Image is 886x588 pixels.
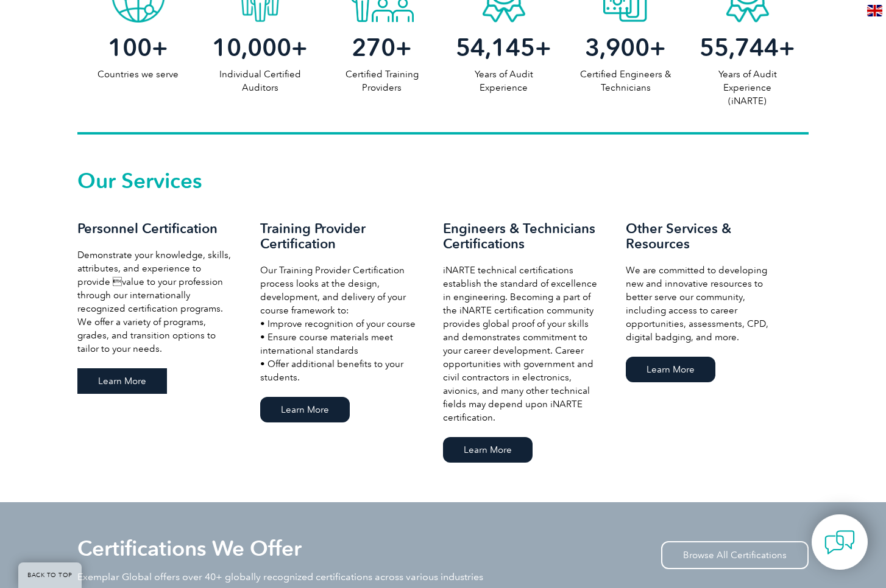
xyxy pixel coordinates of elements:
[321,68,443,94] p: Certified Training Providers
[687,68,809,108] p: Years of Audit Experience (iNARTE)
[77,248,236,355] p: Demonstrate your knowledge, skills, attributes, and experience to provide value to your professi...
[661,541,809,569] a: Browse All Certifications
[77,171,809,191] h2: Our Services
[352,33,395,62] span: 270
[443,437,533,463] a: Learn More
[443,38,565,57] h2: +
[443,68,565,94] p: Years of Audit Experience
[77,221,236,236] h3: Personnel Certification
[199,38,321,57] h2: +
[77,539,302,558] h2: Certifications We Offer
[212,33,291,62] span: 10,000
[824,527,855,558] img: contact-chat.png
[199,68,321,94] p: Individual Certified Auditors
[443,264,601,424] p: iNARTE technical certifications establish the standard of excellence in engineering. Becoming a p...
[108,33,152,62] span: 100
[443,221,601,251] h3: Engineers & Technicians Certifications
[565,68,687,94] p: Certified Engineers & Technicians
[565,38,687,57] h2: +
[260,264,419,384] p: Our Training Provider Certification process looks at the design, development, and delivery of you...
[456,33,535,62] span: 54,145
[700,33,779,62] span: 55,744
[321,38,443,57] h2: +
[77,38,199,57] h2: +
[867,5,882,16] img: en
[626,221,784,251] h3: Other Services & Resources
[77,68,199,81] p: Countries we serve
[585,33,650,62] span: 3,900
[626,357,715,382] a: Learn More
[626,264,784,344] p: We are committed to developing new and innovative resources to better serve our community, includ...
[260,397,350,422] a: Learn More
[687,38,809,57] h2: +
[77,368,167,394] a: Learn More
[77,570,483,584] p: Exemplar Global offers over 40+ globally recognized certifications across various industries
[260,221,419,251] h3: Training Provider Certification
[18,562,82,588] a: BACK TO TOP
